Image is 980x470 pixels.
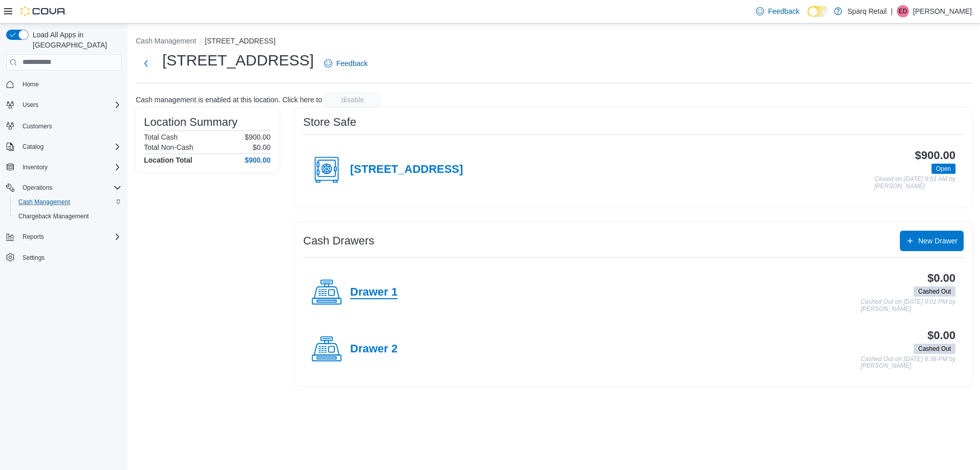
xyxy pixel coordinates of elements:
[20,6,66,16] img: Cova
[303,116,356,128] h3: Store Safe
[847,5,887,17] p: Sparq Retail
[18,99,121,111] span: Users
[350,163,463,176] h4: [STREET_ADDRESS]
[18,161,121,173] span: Inventory
[205,37,275,45] button: [STREET_ADDRESS]
[18,141,47,153] button: Catalog
[22,80,39,88] span: Home
[162,50,314,71] h1: [STREET_ADDRESS]
[22,101,38,109] span: Users
[2,181,126,195] button: Operations
[22,233,44,241] span: Reports
[136,36,972,48] nav: An example of EuiBreadcrumbs
[18,120,56,132] a: Customers
[22,122,52,130] span: Customers
[18,78,43,91] a: Home
[29,30,121,50] span: Load All Apps in [GEOGRAPHIC_DATA]
[874,176,955,190] p: Closed on [DATE] 9:01 AM by [PERSON_NAME]
[244,156,271,164] h4: $900.00
[324,92,381,108] button: disable
[891,5,893,17] p: |
[18,251,121,264] span: Settings
[14,210,121,222] span: Chargeback Management
[22,163,47,171] span: Inventory
[336,58,367,69] span: Feedback
[2,77,126,92] button: Home
[341,95,364,105] span: disable
[320,53,372,74] a: Feedback
[18,182,121,194] span: Operations
[22,254,44,262] span: Settings
[2,140,126,154] button: Catalog
[303,235,374,247] h3: Cash Drawers
[14,210,93,222] a: Chargeback Management
[752,1,803,21] a: Feedback
[136,96,322,104] p: Cash management is enabled at this location. Click here to
[18,231,48,243] button: Reports
[22,143,43,151] span: Catalog
[900,231,964,251] button: New Drawer
[2,98,126,112] button: Users
[22,184,53,192] span: Operations
[136,37,196,45] button: Cash Management
[144,156,192,164] h4: Location Total
[244,133,271,141] p: $900.00
[932,164,955,174] span: Open
[914,344,955,354] span: Cashed Out
[144,143,193,151] h6: Total Non-Cash
[350,286,398,299] h4: Drawer 1
[914,286,955,297] span: Cashed Out
[350,343,398,356] h4: Drawer 2
[144,116,237,128] h3: Location Summary
[913,5,972,17] p: [PERSON_NAME]
[915,149,955,162] h3: $900.00
[936,164,951,173] span: Open
[253,143,271,151] p: $0.00
[18,252,48,264] a: Settings
[768,6,799,16] span: Feedback
[18,182,57,194] button: Operations
[18,78,121,91] span: Home
[2,230,126,244] button: Reports
[897,5,909,17] div: Emily Driver
[14,196,121,208] span: Cash Management
[18,161,52,173] button: Inventory
[18,141,121,153] span: Catalog
[2,160,126,174] button: Inventory
[899,5,908,17] span: ED
[136,53,156,74] button: Next
[807,6,829,17] input: Dark Mode
[927,329,955,342] h3: $0.00
[918,344,951,353] span: Cashed Out
[2,118,126,133] button: Customers
[14,196,74,208] a: Cash Management
[6,73,121,292] nav: Complex example
[144,133,178,141] h6: Total Cash
[18,99,42,111] button: Users
[10,195,126,209] button: Cash Management
[18,212,89,220] span: Chargeback Management
[861,299,955,312] p: Cashed Out on [DATE] 9:01 PM by [PERSON_NAME]
[18,198,70,206] span: Cash Management
[18,231,121,243] span: Reports
[918,236,958,246] span: New Drawer
[861,356,955,370] p: Cashed Out on [DATE] 8:38 PM by [PERSON_NAME]
[927,272,955,284] h3: $0.00
[918,287,951,296] span: Cashed Out
[18,119,121,132] span: Customers
[2,250,126,265] button: Settings
[10,209,126,223] button: Chargeback Management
